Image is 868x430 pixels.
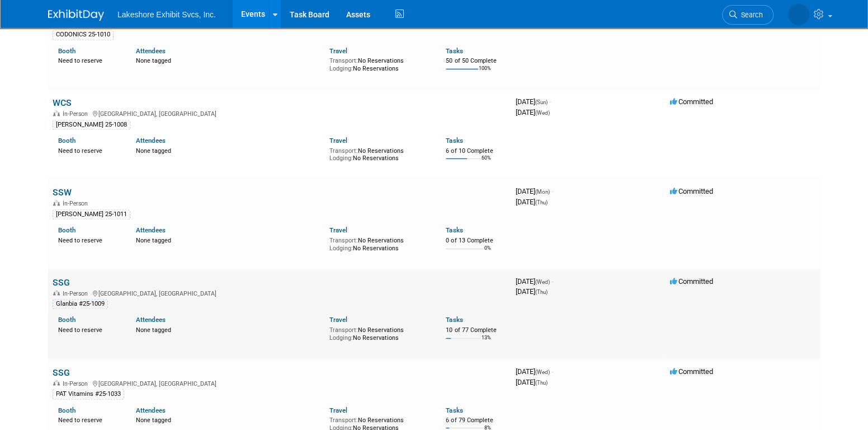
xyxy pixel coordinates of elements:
span: - [551,277,553,286]
span: (Wed) [535,110,550,116]
div: [GEOGRAPHIC_DATA], [GEOGRAPHIC_DATA] [53,378,507,387]
span: (Thu) [535,379,548,385]
a: Booth [58,137,76,144]
span: (Thu) [535,199,548,205]
a: Travel [329,47,347,55]
span: (Thu) [535,289,548,295]
span: Committed [670,367,713,375]
div: [PERSON_NAME] 25-1011 [53,209,130,219]
div: 0 of 13 Complete [446,237,507,245]
div: PAT Vitamins #25-1033 [53,389,124,399]
a: Tasks [446,316,463,324]
span: (Wed) [535,368,550,375]
div: [GEOGRAPHIC_DATA], [GEOGRAPHIC_DATA] [53,288,507,297]
img: MICHELLE MOYA [788,4,809,25]
span: In-Person [63,290,91,297]
div: No Reservations No Reservations [329,324,429,342]
div: 6 of 10 Complete [446,147,507,155]
span: Transport: [329,57,358,64]
span: Committed [670,97,713,106]
span: Lodging: [329,155,353,162]
span: [DATE] [516,108,550,116]
img: In-Person Event [53,110,60,116]
span: (Wed) [535,279,550,285]
span: [DATE] [516,277,553,286]
div: No Reservations No Reservations [329,145,429,162]
span: Lodging: [329,245,353,252]
span: [DATE] [516,287,548,296]
span: - [551,187,553,195]
a: Search [722,5,773,25]
div: [GEOGRAPHIC_DATA], [GEOGRAPHIC_DATA] [53,109,507,118]
span: [DATE] [516,97,551,106]
div: [PERSON_NAME] 25-1008 [53,120,130,130]
span: In-Person [63,200,91,207]
span: [DATE] [516,367,553,375]
a: Booth [58,316,76,324]
a: Travel [329,226,347,234]
span: Transport: [329,416,358,423]
a: Booth [58,406,76,414]
a: Tasks [446,47,463,55]
a: Booth [58,226,76,234]
img: In-Person Event [53,200,60,205]
div: Need to reserve [58,414,119,424]
span: Search [737,11,763,19]
td: 60% [481,155,490,170]
span: Committed [670,277,713,286]
a: Booth [58,47,76,55]
span: (Sun) [535,99,548,105]
img: In-Person Event [53,290,60,296]
span: - [549,97,551,106]
div: 6 of 79 Complete [446,416,507,424]
a: SSG [53,277,70,288]
div: None tagged [136,145,322,155]
div: None tagged [136,55,322,65]
span: In-Person [63,380,91,387]
a: Attendees [136,137,166,144]
div: Need to reserve [58,55,119,65]
a: Attendees [136,47,166,55]
span: Lakeshore Exhibit Svcs, Inc. [117,10,216,19]
div: 10 of 77 Complete [446,326,507,334]
div: No Reservations No Reservations [329,235,429,252]
span: Transport: [329,326,358,334]
div: None tagged [136,235,322,245]
a: WCS [53,97,72,108]
a: SSW [53,187,72,198]
img: ExhibitDay [48,10,104,21]
span: Committed [670,187,713,195]
div: None tagged [136,414,322,424]
a: SSG [53,367,70,377]
span: [DATE] [516,198,548,206]
span: Transport: [329,147,358,155]
div: Need to reserve [58,145,119,155]
div: Need to reserve [58,324,119,334]
span: Lodging: [329,334,353,342]
div: Need to reserve [58,235,119,245]
a: Tasks [446,406,463,414]
span: In-Person [63,110,91,118]
a: Tasks [446,226,463,234]
td: 13% [481,335,490,350]
div: Glanbia #25-1009 [53,299,108,309]
span: Lodging: [329,65,353,72]
td: 100% [478,66,490,81]
span: (Mon) [535,189,550,195]
a: Tasks [446,137,463,144]
span: [DATE] [516,377,548,386]
div: 50 of 50 Complete [446,57,507,65]
img: In-Person Event [53,380,60,385]
a: Travel [329,137,347,144]
a: Travel [329,406,347,414]
a: Attendees [136,316,166,324]
div: No Reservations No Reservations [329,55,429,72]
div: CODONICS 25-1010 [53,30,114,40]
span: Transport: [329,237,358,244]
div: None tagged [136,324,322,334]
span: - [551,367,553,375]
a: Attendees [136,406,166,414]
td: 0% [484,245,490,260]
span: [DATE] [516,187,553,195]
a: Travel [329,316,347,324]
